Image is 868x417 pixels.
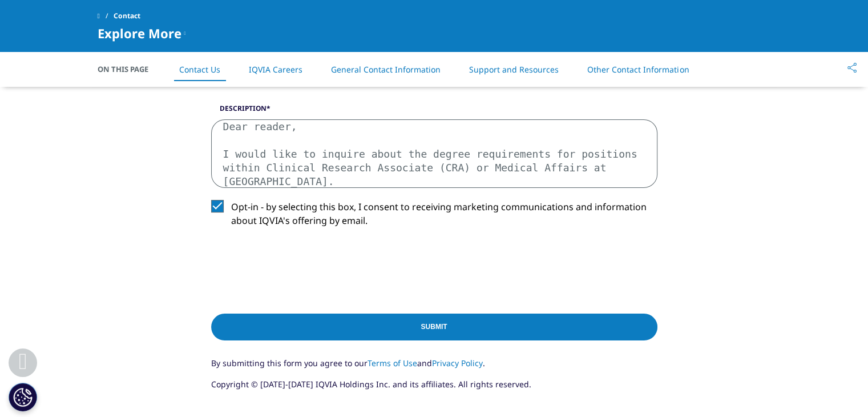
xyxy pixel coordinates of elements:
[98,26,181,40] span: Explore More
[9,383,37,411] button: Cookie-instellingen
[587,64,689,75] a: Other Contact Information
[211,314,657,340] input: Submit
[249,64,302,75] a: IQVIA Careers
[331,64,441,75] a: General Contact Information
[211,357,657,378] p: By submitting this form you agree to our and .
[114,6,140,26] span: Contact
[98,63,160,75] span: On This Page
[211,103,657,119] label: Description
[432,358,483,368] a: Privacy Policy
[211,200,657,234] label: Opt-in - by selecting this box, I consent to receiving marketing communications and information a...
[368,358,417,368] a: Terms of Use
[211,246,385,290] iframe: reCAPTCHA
[211,378,657,399] p: Copyright © [DATE]-[DATE] IQVIA Holdings Inc. and its affiliates. All rights reserved.
[179,64,220,75] a: Contact Us
[469,64,559,75] a: Support and Resources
